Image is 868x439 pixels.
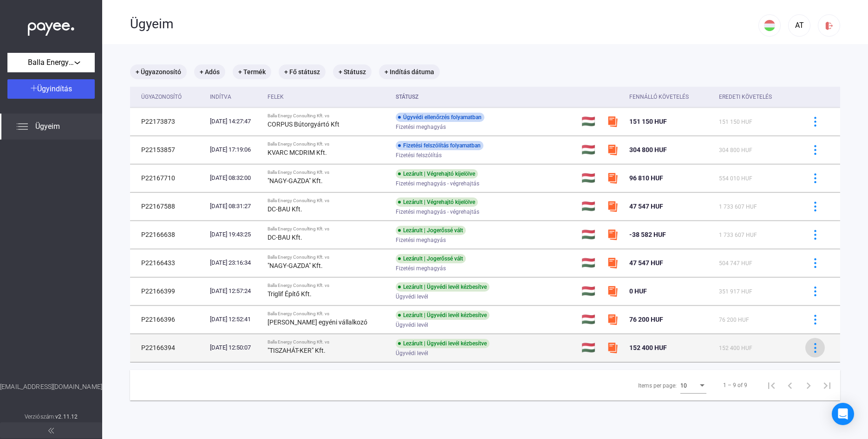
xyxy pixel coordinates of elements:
[578,334,603,362] td: 🇭🇺
[607,314,618,325] img: szamlazzhu-mini
[268,177,323,185] strong: "NAGY-GAZDA" Kft.
[210,258,260,267] div: [DATE] 23:16:34
[268,311,388,317] div: Balla Energy Consulting Kft. vs
[578,305,603,333] td: 🇭🇺
[396,282,489,292] div: Lezárult | Ügyvédi levél kézbesítve
[396,169,478,178] div: Lezárult | Végrehajtó kijelölve
[818,14,840,37] button: logout-red
[810,145,820,155] img: more-blue
[607,286,618,297] img: szamlazzhu-mini
[35,121,60,132] span: Ügyeim
[805,310,825,329] button: more-blue
[130,136,206,164] td: P22153857
[268,226,388,232] div: Balla Energy Consulting Kft. vs
[638,380,677,391] div: Items per page:
[629,91,712,102] div: Fennálló követelés
[607,342,618,353] img: szamlazzhu-mini
[629,118,667,125] span: 151 150 HUF
[607,201,618,212] img: szamlazzhu-mini
[210,230,260,239] div: [DATE] 19:43:25
[719,91,772,102] div: Eredeti követelés
[396,254,466,263] div: Lezárult | Jogerőssé vált
[607,229,618,240] img: szamlazzhu-mini
[719,317,749,323] span: 76 200 HUF
[719,260,752,267] span: 504 747 HUF
[130,277,206,305] td: P22166399
[607,257,618,268] img: szamlazzhu-mini
[268,170,388,175] div: Balla Energy Consulting Kft. vs
[818,376,836,394] button: Last page
[210,91,231,102] div: Indítva
[268,347,326,354] strong: "TISZAHÁT-KER" Kft.
[799,376,818,394] button: Next page
[396,319,428,331] span: Ügyvédi levél
[396,291,428,302] span: Ügyvédi levél
[268,205,302,213] strong: DC-BAU Kft.
[805,168,825,188] button: more-blue
[233,64,271,79] mat-chip: + Termék
[268,198,388,204] div: Balla Energy Consulting Kft. vs
[832,403,854,425] div: Open Intercom Messenger
[396,141,483,150] div: Fizetési felszólítás folyamatban
[268,318,367,326] strong: [PERSON_NAME] egyéni vállalkozó
[130,64,187,79] mat-chip: + Ügyazonosító
[268,113,388,119] div: Balla Energy Consulting Kft. vs
[268,149,327,156] strong: KVARC MCDRIM Kft.
[210,117,260,126] div: [DATE] 14:27:47
[762,376,781,394] button: First page
[279,64,326,79] mat-chip: + Fő státusz
[210,315,260,324] div: [DATE] 12:52:41
[141,91,182,102] div: Ügyazonosító
[607,172,618,184] img: szamlazzhu-mini
[805,281,825,301] button: more-blue
[130,221,206,248] td: P22166638
[578,108,603,135] td: 🇭🇺
[781,376,799,394] button: Previous page
[28,57,74,68] span: Balla Energy Consulting Kft.
[130,305,206,333] td: P22166396
[268,290,312,298] strong: Triglif Építő Kft.
[719,119,752,125] span: 151 150 HUF
[268,141,388,147] div: Balla Energy Consulting Kft. vs
[7,53,95,72] button: Balla Energy Consulting Kft.
[210,173,260,183] div: [DATE] 08:32:00
[130,108,206,135] td: P22173873
[268,91,284,102] div: Felek
[578,136,603,164] td: 🇭🇺
[680,382,687,389] span: 10
[810,343,820,353] img: more-blue
[629,203,663,210] span: 47 547 HUF
[130,249,206,277] td: P22166433
[130,16,758,32] div: Ügyeim
[719,288,752,295] span: 351 917 HUF
[578,192,603,220] td: 🇭🇺
[396,113,484,122] div: Ügyvédi ellenőrzés folyamatban
[396,178,479,189] span: Fizetési meghagyás - végrehajtás
[396,311,489,320] div: Lezárult | Ügyvédi levél kézbesítve
[396,339,489,348] div: Lezárult | Ügyvédi levél kézbesítve
[719,204,757,210] span: 1 733 607 HUF
[392,87,578,108] th: Státusz
[268,262,323,269] strong: "NAGY-GAZDA" Kft.
[810,258,820,268] img: more-blue
[805,197,825,216] button: more-blue
[607,144,618,155] img: szamlazzhu-mini
[396,263,446,274] span: Fizetési meghagyás
[719,232,757,238] span: 1 733 607 HUF
[48,428,54,433] img: arrow-double-left-grey.svg
[268,234,302,241] strong: DC-BAU Kft.
[810,173,820,183] img: more-blue
[210,145,260,154] div: [DATE] 17:19:06
[810,117,820,127] img: more-blue
[7,79,95,99] button: Ügyindítás
[210,286,260,296] div: [DATE] 12:57:24
[396,197,478,207] div: Lezárult | Végrehajtó kijelölve
[810,230,820,240] img: more-blue
[805,253,825,273] button: more-blue
[31,85,37,91] img: plus-white.svg
[810,286,820,296] img: more-blue
[210,343,260,352] div: [DATE] 12:50:07
[805,338,825,357] button: more-blue
[210,91,260,102] div: Indítva
[268,254,388,260] div: Balla Energy Consulting Kft. vs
